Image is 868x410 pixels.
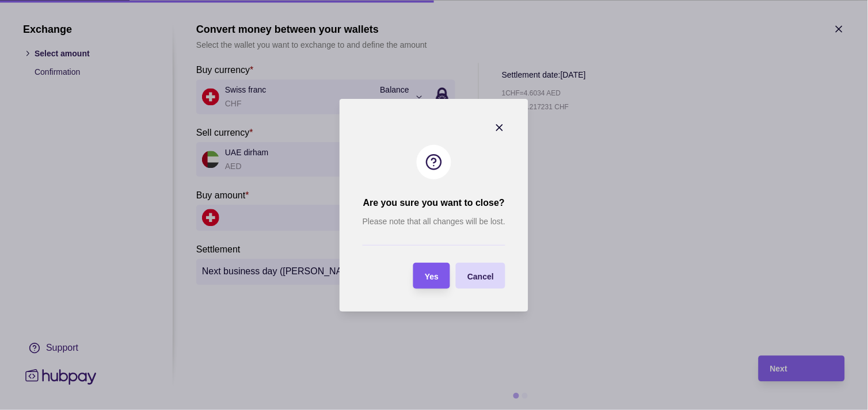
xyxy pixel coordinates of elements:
[413,263,450,289] button: Yes
[467,271,494,281] span: Cancel
[363,215,505,228] p: Please note that all changes will be lost.
[425,271,439,281] span: Yes
[456,263,505,289] button: Cancel
[363,197,505,209] h2: Are you sure you want to close?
